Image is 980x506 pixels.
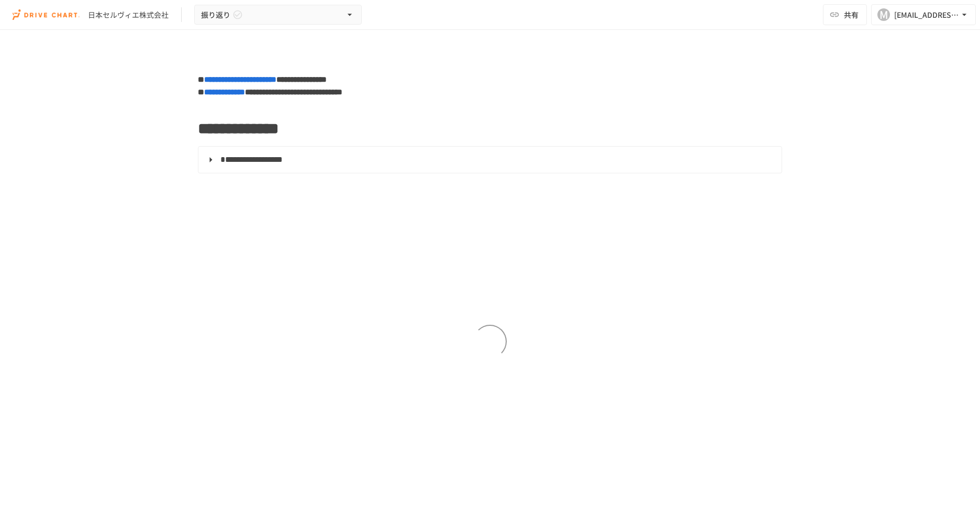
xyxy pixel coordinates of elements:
[13,6,80,23] img: i9VDDS9JuLRLX3JIUyK59LcYp6Y9cayLPHs4hOxMB9W
[88,9,169,20] div: 日本セルヴィエ株式会社
[844,9,859,20] span: 共有
[877,8,890,21] div: M
[201,8,230,21] span: 振り返り
[871,4,976,25] button: M[EMAIL_ADDRESS][DOMAIN_NAME]
[194,5,362,25] button: 振り返り
[823,4,867,25] button: 共有
[894,8,959,21] div: [EMAIL_ADDRESS][DOMAIN_NAME]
